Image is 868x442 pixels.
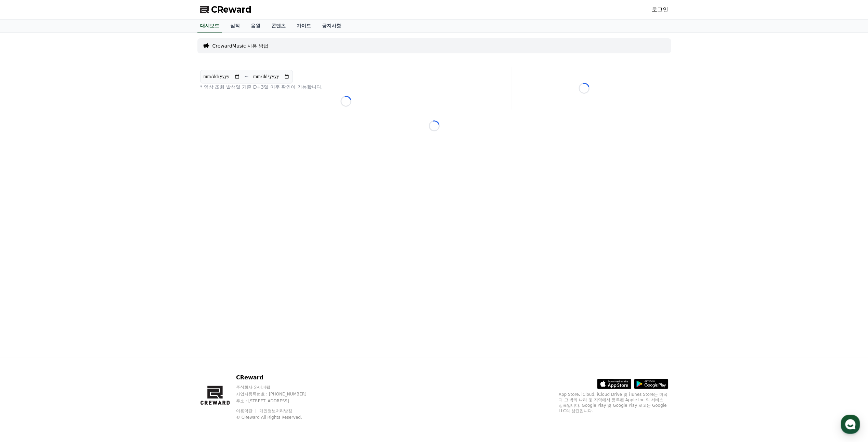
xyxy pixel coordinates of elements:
[200,4,251,15] a: CReward
[559,392,668,414] p: App Store, iCloud, iCloud Drive 및 iTunes Store는 미국과 그 밖의 나라 및 지역에서 등록된 Apple Inc.의 서비스 상표입니다. Goo...
[266,19,291,32] a: 콘텐츠
[88,217,131,234] a: 설정
[316,19,347,32] a: 공지사항
[212,42,268,49] a: CrewardMusic 사용 방법
[244,73,249,81] p: ~
[45,217,88,234] a: 대화
[236,398,320,404] p: 주소 : [STREET_ADDRESS]
[225,19,245,32] a: 실적
[236,391,320,397] p: 사업자등록번호 : [PHONE_NUMBER]
[259,408,292,413] a: 개인정보처리방침
[106,227,114,233] span: 설정
[200,83,492,90] p: * 영상 조회 발생일 기준 D+3일 이후 확인이 가능합니다.
[236,408,258,413] a: 이용약관
[245,19,266,32] a: 음원
[63,227,71,233] span: 대화
[22,227,26,233] span: 홈
[2,217,45,234] a: 홈
[236,385,320,390] p: 주식회사 와이피랩
[236,415,320,420] p: © CReward All Rights Reserved.
[197,19,222,32] a: 대시보드
[291,19,316,32] a: 가이드
[236,374,320,382] p: CReward
[652,5,668,14] a: 로그인
[211,4,251,15] span: CReward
